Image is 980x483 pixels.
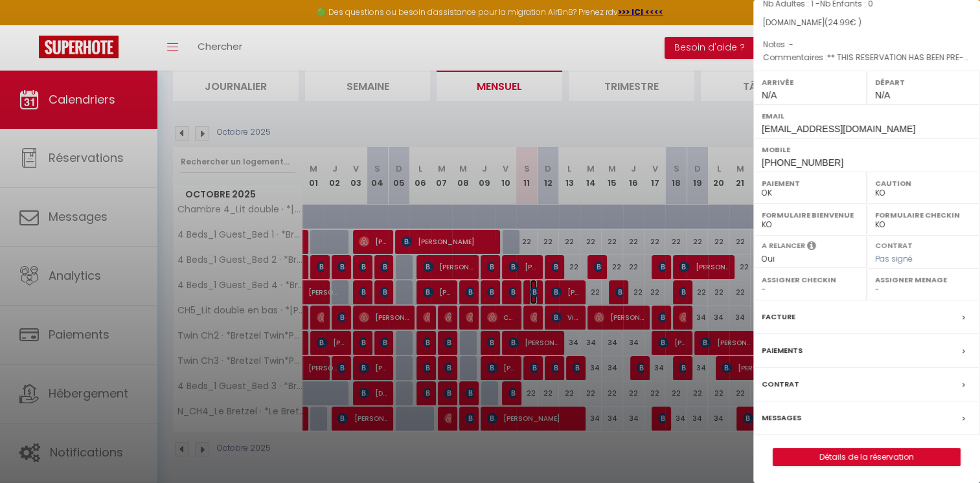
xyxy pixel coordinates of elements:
[762,143,972,156] label: Mobile
[875,177,972,190] label: Caution
[875,253,913,264] span: Pas signé
[828,17,850,28] span: 24.99
[762,310,795,324] label: Facture
[763,51,970,64] p: Commentaires :
[789,39,793,50] span: -
[875,273,972,286] label: Assigner Menage
[875,76,972,89] label: Départ
[762,177,858,190] label: Paiement
[762,90,777,100] span: N/A
[762,240,805,251] label: A relancer
[763,17,970,29] div: [DOMAIN_NAME]
[763,38,970,51] p: Notes :
[773,449,960,466] a: Détails de la réservation
[825,17,861,28] span: ( € )
[875,208,972,221] label: Formulaire Checkin
[762,208,858,221] label: Formulaire Bienvenue
[762,109,972,122] label: Email
[762,124,915,134] span: [EMAIL_ADDRESS][DOMAIN_NAME]
[875,240,913,249] label: Contrat
[807,240,816,254] i: Sélectionner OUI si vous souhaiter envoyer les séquences de messages post-checkout
[762,344,803,357] label: Paiements
[762,157,843,168] span: [PHONE_NUMBER]
[762,377,799,391] label: Contrat
[762,76,858,89] label: Arrivée
[875,90,890,100] span: N/A
[773,448,961,466] button: Détails de la réservation
[762,411,801,425] label: Messages
[762,273,858,286] label: Assigner Checkin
